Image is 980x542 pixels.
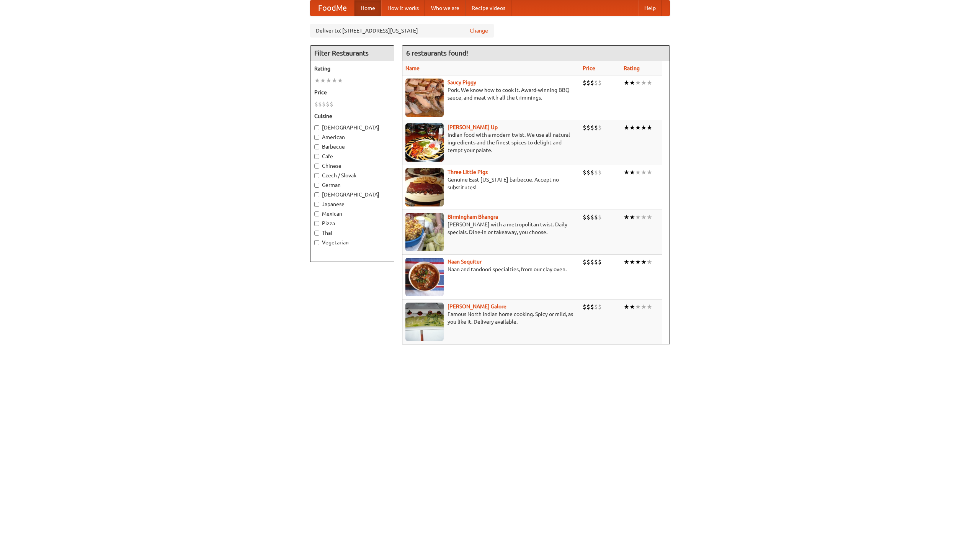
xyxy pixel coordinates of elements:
[314,191,390,198] label: [DEMOGRAPHIC_DATA]
[635,168,641,177] li: ★
[448,259,482,265] b: Naan Sequitur
[354,0,381,16] a: Home
[598,258,602,266] li: $
[586,213,590,221] li: $
[314,202,319,207] input: Japanese
[635,79,641,87] li: ★
[405,131,577,154] p: Indian food with a modern twist. We use all-natural ingredients and the finest spices to delight ...
[583,168,586,177] li: $
[448,124,498,130] b: [PERSON_NAME] Up
[314,221,319,226] input: Pizza
[629,303,635,311] li: ★
[337,76,343,85] li: ★
[594,303,598,311] li: $
[314,219,390,227] label: Pizza
[314,164,319,169] input: Chinese
[405,86,577,102] p: Pork. We know how to cook it. Award-winning BBQ sauce, and meat with all the trimmings.
[448,169,488,175] a: Three Little Pigs
[314,173,319,178] input: Czech / Slovak
[624,168,629,177] li: ★
[598,168,602,177] li: $
[314,200,390,208] label: Japanese
[583,79,586,87] li: $
[629,79,635,87] li: ★
[405,213,444,251] img: bhangra.jpg
[314,133,390,141] label: American
[314,240,319,245] input: Vegetarian
[405,65,420,71] a: Name
[314,144,319,149] input: Barbecue
[641,258,647,266] li: ★
[314,154,319,159] input: Cafe
[629,213,635,221] li: ★
[405,176,577,191] p: Genuine East [US_STATE] barbecue. Accept no substitutes!
[624,303,629,311] li: ★
[629,258,635,266] li: ★
[590,168,594,177] li: $
[448,303,506,309] b: [PERSON_NAME] Galore
[635,258,641,266] li: ★
[594,123,598,132] li: $
[624,258,629,266] li: ★
[314,239,390,246] label: Vegetarian
[594,168,598,177] li: $
[314,172,390,179] label: Czech / Slovak
[590,123,594,132] li: $
[330,100,333,108] li: $
[314,211,319,216] input: Mexican
[332,76,337,85] li: ★
[314,192,319,197] input: [DEMOGRAPHIC_DATA]
[583,65,595,71] a: Price
[314,231,319,236] input: Thai
[314,100,318,108] li: $
[590,303,594,311] li: $
[594,79,598,87] li: $
[590,258,594,266] li: $
[635,303,641,311] li: ★
[590,213,594,221] li: $
[405,123,444,162] img: curryup.jpg
[314,210,390,218] label: Mexican
[583,303,586,311] li: $
[405,221,577,236] p: [PERSON_NAME] with a metropolitan twist. Daily specials. Dine-in or takeaway, you choose.
[629,168,635,177] li: ★
[470,27,488,34] a: Change
[322,100,326,108] li: $
[586,303,590,311] li: $
[314,88,390,96] h5: Price
[405,79,444,117] img: saucy.jpg
[465,0,511,16] a: Recipe videos
[314,135,319,140] input: American
[448,214,498,220] a: Birmingham Bhangra
[624,123,629,132] li: ★
[448,79,476,85] a: Saucy Piggy
[314,162,390,170] label: Chinese
[635,123,641,132] li: ★
[405,310,577,326] p: Famous North Indian home cooking. Spicy or mild, as you like it. Delivery available.
[583,258,586,266] li: $
[381,0,425,16] a: How it works
[310,0,354,16] a: FoodMe
[590,79,594,87] li: $
[624,213,629,221] li: ★
[405,303,444,341] img: currygalore.jpg
[598,123,602,132] li: $
[320,76,326,85] li: ★
[314,76,320,85] li: ★
[641,79,647,87] li: ★
[314,143,390,151] label: Barbecue
[318,100,322,108] li: $
[405,258,444,296] img: naansequitur.jpg
[598,213,602,221] li: $
[314,125,319,130] input: [DEMOGRAPHIC_DATA]
[647,123,652,132] li: ★
[647,258,652,266] li: ★
[310,46,394,61] h4: Filter Restaurants
[647,168,652,177] li: ★
[314,152,390,160] label: Cafe
[583,123,586,132] li: $
[314,124,390,131] label: [DEMOGRAPHIC_DATA]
